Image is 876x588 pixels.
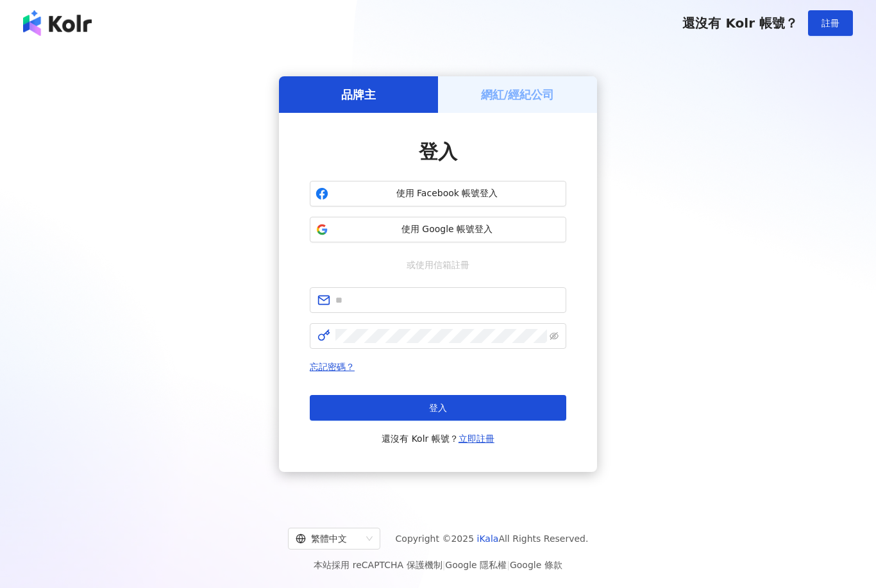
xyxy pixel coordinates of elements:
[682,15,798,31] span: 還沒有 Kolr 帳號？
[310,217,566,242] button: 使用 Google 帳號登入
[333,187,560,200] span: 使用 Facebook 帳號登入
[310,362,355,372] a: 忘記密碼？
[445,560,507,570] a: Google 隱私權
[310,181,566,206] button: 使用 Facebook 帳號登入
[333,223,560,236] span: 使用 Google 帳號登入
[23,10,92,36] img: logo
[419,140,457,163] span: 登入
[821,18,839,28] span: 註冊
[507,560,510,570] span: |
[808,10,853,36] button: 註冊
[341,87,376,103] h5: 品牌主
[310,395,566,421] button: 登入
[510,560,562,570] a: Google 條款
[429,403,447,413] span: 登入
[396,531,589,546] span: Copyright © 2025 All Rights Reserved.
[296,528,361,549] div: 繁體中文
[477,533,499,544] a: iKala
[550,332,559,340] span: eye-invisible
[442,560,446,570] span: |
[481,87,555,103] h5: 網紅/經紀公司
[459,433,494,444] a: 立即註冊
[382,431,494,446] span: 還沒有 Kolr 帳號？
[314,557,562,573] span: 本站採用 reCAPTCHA 保護機制
[398,258,478,272] span: 或使用信箱註冊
